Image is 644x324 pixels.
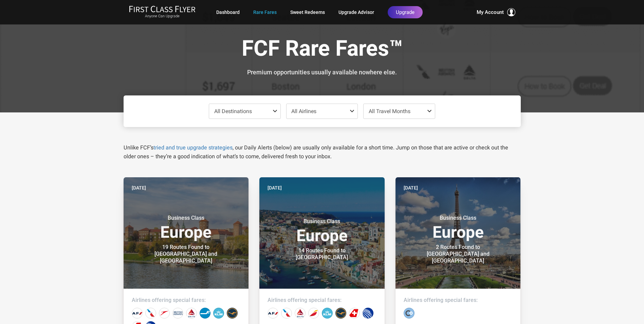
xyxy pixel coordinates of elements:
span: All Airlines [291,108,316,114]
div: Lufthansa [227,308,238,319]
h4: Airlines offering special fares: [132,297,241,304]
h4: Airlines offering special fares: [268,297,376,304]
a: Dashboard [216,6,240,18]
div: Swiss [349,308,360,319]
a: Upgrade [388,6,423,18]
div: Austrian Airlines‎ [159,308,170,319]
img: First Class Flyer [129,5,196,13]
div: Lufthansa [335,308,346,319]
h1: FCF Rare Fares™ [129,37,516,63]
h3: Europe [132,215,241,240]
div: Iberia [308,308,319,319]
span: All Destinations [214,108,252,114]
a: Rare Fares [253,6,277,18]
div: Air France [268,308,278,319]
div: American Airlines [281,308,292,319]
div: Delta Airlines [186,308,197,319]
small: Anyone Can Upgrade [129,14,196,19]
div: Finnair [200,308,210,319]
div: Delta Airlines [295,308,306,319]
div: Air France [132,308,143,319]
div: American Airlines [145,308,156,319]
a: First Class FlyerAnyone Can Upgrade [129,5,196,19]
h3: Premium opportunities usually available nowhere else. [129,69,516,76]
span: My Account [477,8,504,16]
div: 19 Routes Found to [GEOGRAPHIC_DATA] and [GEOGRAPHIC_DATA] [144,244,228,264]
time: [DATE] [132,184,146,192]
h4: Airlines offering special fares: [404,297,513,304]
a: Sweet Redeems [290,6,325,18]
time: [DATE] [268,184,282,192]
span: All Travel Months [369,108,410,114]
small: Business Class [279,218,364,225]
h3: Europe [268,218,376,244]
div: 2 Routes Found to [GEOGRAPHIC_DATA] and [GEOGRAPHIC_DATA] [416,244,500,264]
time: [DATE] [404,184,418,192]
p: Unlike FCF’s , our Daily Alerts (below) are usually only available for a short time. Jump on thos... [124,143,521,161]
div: British Airways [172,308,183,319]
small: Business Class [144,215,228,221]
a: tried and true upgrade strategies [153,144,233,151]
div: KLM [213,308,224,319]
h3: Europe [404,215,513,240]
div: United [363,308,373,319]
div: 14 Routes Found to [GEOGRAPHIC_DATA] [279,247,364,261]
small: Business Class [416,215,500,221]
div: La Compagnie [404,308,415,319]
button: My Account [477,8,515,16]
div: KLM [322,308,333,319]
a: Upgrade Advisor [338,6,374,18]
